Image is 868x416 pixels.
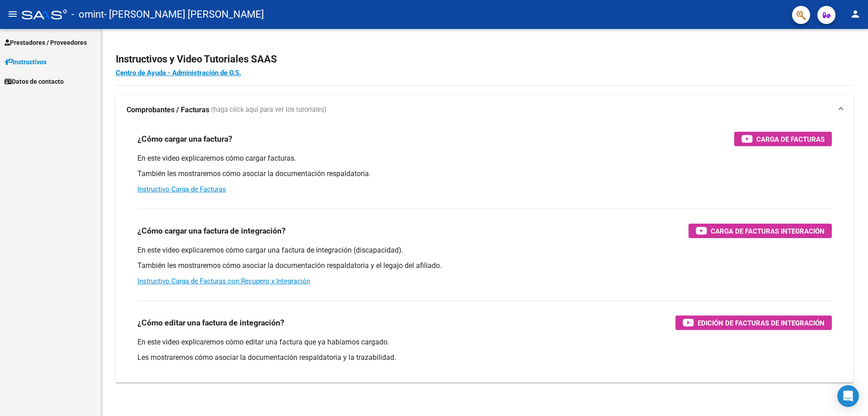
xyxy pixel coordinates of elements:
[137,316,284,329] h3: ¿Cómo editar una factura de integración?
[71,5,104,24] span: - omint
[850,9,861,19] mat-icon: person
[7,9,18,19] mat-icon: menu
[137,277,310,285] a: Instructivo Carga de Facturas con Recupero x Integración
[734,132,832,146] button: Carga de Facturas
[689,224,832,238] button: Carga de Facturas Integración
[137,185,226,193] a: Instructivo Carga de Facturas
[137,153,832,163] p: En este video explicaremos cómo cargar facturas.
[116,124,854,383] div: Comprobantes / Facturas (haga click aquí para ver los tutoriales)
[137,169,832,179] p: También les mostraremos cómo asociar la documentación respaldatoria.
[698,317,825,329] span: Edición de Facturas de integración
[116,96,854,124] mat-expansion-panel-header: Comprobantes / Facturas (haga click aquí para ver los tutoriales)
[137,261,832,271] p: También les mostraremos cómo asociar la documentación respaldatoria y el legajo del afiliado.
[5,77,64,86] span: Datos de contacto
[137,337,832,347] p: En este video explicaremos cómo editar una factura que ya habíamos cargado.
[211,105,326,115] span: (haga click aquí para ver los tutoriales)
[116,69,241,77] a: Centro de Ayuda - Administración de O.S.
[137,245,832,255] p: En este video explicaremos cómo cargar una factura de integración (discapacidad).
[137,225,286,237] h3: ¿Cómo cargar una factura de integración?
[756,134,825,145] span: Carga de Facturas
[837,385,859,407] div: Open Intercom Messenger
[116,51,854,68] h2: Instructivos y Video Tutoriales SAAS
[137,133,232,145] h3: ¿Cómo cargar una factura?
[127,105,209,115] strong: Comprobantes / Facturas
[5,38,87,48] span: Prestadores / Proveedores
[675,316,832,330] button: Edición de Facturas de integración
[104,5,264,24] span: - [PERSON_NAME] [PERSON_NAME]
[711,225,825,237] span: Carga de Facturas Integración
[137,353,832,363] p: Les mostraremos cómo asociar la documentación respaldatoria y la trazabilidad.
[5,57,47,67] span: Instructivos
